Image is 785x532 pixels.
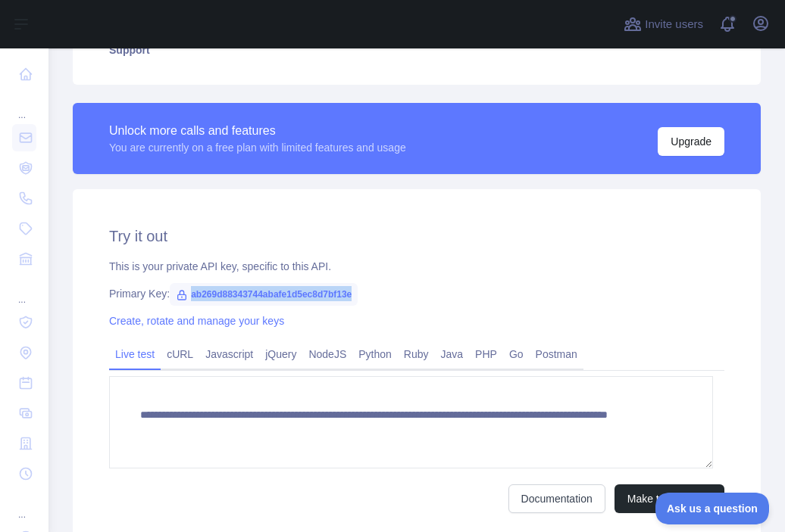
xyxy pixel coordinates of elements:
div: This is your private API key, specific to this API. [109,259,724,274]
div: You are currently on a free plan with limited features and usage [109,140,406,155]
a: Java [435,342,470,366]
span: ab269d88343744abafe1d5ec8d7bf13e [170,283,358,306]
div: Primary Key: [109,286,724,301]
iframe: Toggle Customer Support [655,493,770,524]
a: Live test [109,342,161,366]
a: PHP [469,342,503,366]
a: Go [503,342,530,366]
div: ... [12,275,36,306]
h2: Try it out [109,226,724,247]
a: jQuery [259,342,302,366]
a: cURL [161,342,199,366]
a: Ruby [398,342,435,366]
button: Make test request [615,484,724,513]
a: Postman [530,342,583,366]
div: Unlock more calls and features [109,122,406,140]
button: Upgrade [658,127,724,156]
a: Python [352,342,398,366]
a: Support [91,33,743,67]
a: NodeJS [302,342,352,366]
a: Javascript [199,342,259,366]
a: Create, rotate and manage your keys [109,315,284,327]
button: Invite users [621,12,706,36]
span: Invite users [645,16,703,33]
a: Documentation [508,484,605,513]
div: ... [12,91,36,121]
div: ... [12,490,36,521]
